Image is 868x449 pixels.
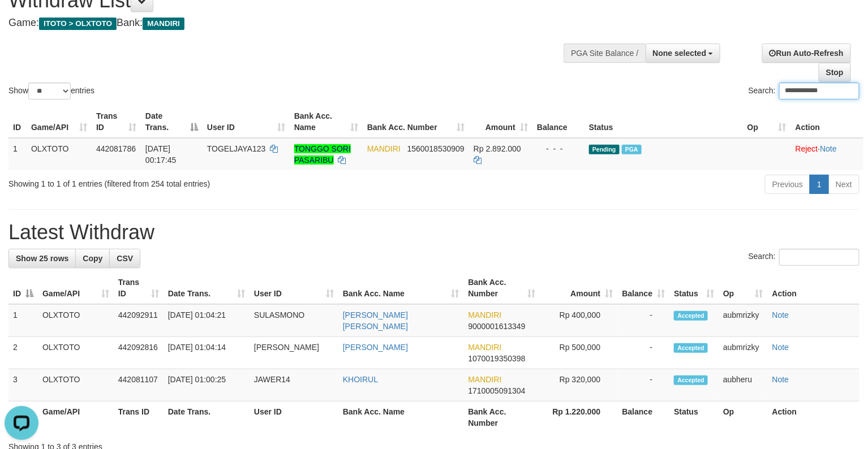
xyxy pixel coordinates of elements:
th: Bank Acc. Name [338,401,464,434]
span: Copy 9000001613349 to clipboard [468,322,525,331]
td: OLXTOTO [38,369,114,401]
td: [DATE] 01:04:21 [164,304,250,337]
th: Op: activate to sort column ascending [719,272,768,304]
th: Trans ID [114,401,164,434]
th: Status [585,106,743,138]
th: Balance: activate to sort column ascending [617,272,669,304]
td: JAWER14 [250,369,338,401]
span: 442081786 [96,144,136,153]
a: Note [772,343,789,352]
a: Note [772,310,789,320]
span: ITOTO > OLXTOTO [39,18,117,30]
td: · [791,138,863,170]
td: - [617,337,669,369]
th: Balance [532,106,585,138]
a: Stop [819,63,851,82]
a: Previous [765,175,810,194]
span: MANDIRI [367,144,401,153]
td: [DATE] 01:04:14 [164,337,250,369]
span: Accepted [674,343,708,353]
td: SULASMONO [250,304,338,337]
th: Op: activate to sort column ascending [743,106,791,138]
label: Search: [749,249,860,266]
th: Status [669,401,719,434]
td: [PERSON_NAME] [250,337,338,369]
span: [DATE] 00:17:45 [145,144,177,165]
input: Search: [779,83,860,100]
th: Amount: activate to sort column ascending [540,272,618,304]
td: 1 [8,138,27,170]
td: OLXTOTO [27,138,92,170]
a: Show 25 rows [8,249,76,268]
th: Game/API [38,401,114,434]
a: 1 [810,175,829,194]
td: 442081107 [114,369,164,401]
span: MANDIRI [468,343,501,352]
td: aubmrizky [719,337,768,369]
div: - - - [537,143,580,154]
span: Copy [83,254,102,263]
span: Pending [589,145,620,154]
button: None selected [646,44,721,63]
input: Search: [779,249,860,266]
th: ID [8,106,27,138]
th: Game/API: activate to sort column ascending [27,106,92,138]
span: Copy 1070019350398 to clipboard [468,354,525,363]
a: Reject [796,144,818,153]
th: Trans ID: activate to sort column ascending [114,272,164,304]
td: 1 [8,304,38,337]
span: Rp 2.892.000 [474,144,521,153]
td: aubmrizky [719,304,768,337]
th: Bank Acc. Name: activate to sort column ascending [338,272,464,304]
th: User ID [250,401,338,434]
label: Search: [749,83,860,100]
a: [PERSON_NAME] [343,343,408,352]
span: MANDIRI [468,310,501,320]
td: - [617,369,669,401]
span: Accepted [674,311,708,321]
th: Action [768,272,860,304]
td: aubheru [719,369,768,401]
td: 442092911 [114,304,164,337]
th: Amount: activate to sort column ascending [469,106,532,138]
span: MANDIRI [143,18,184,30]
th: Bank Acc. Number: activate to sort column ascending [463,272,540,304]
td: 442092816 [114,337,164,369]
th: Bank Acc. Number [463,401,540,434]
th: User ID: activate to sort column ascending [203,106,290,138]
th: Date Trans. [164,401,250,434]
a: TONGGO SORI PASARIBU [294,144,351,165]
span: PGA [622,145,642,154]
span: CSV [117,254,133,263]
a: KHOIRUL [343,375,378,384]
span: MANDIRI [468,375,501,384]
th: ID: activate to sort column descending [8,272,38,304]
th: Balance [617,401,669,434]
a: Next [828,175,860,194]
span: None selected [653,49,707,58]
th: Game/API: activate to sort column ascending [38,272,114,304]
th: Trans ID: activate to sort column ascending [92,106,141,138]
td: 3 [8,369,38,401]
th: Action [791,106,863,138]
td: Rp 500,000 [540,337,618,369]
th: Rp 1.220.000 [540,401,618,434]
td: OLXTOTO [38,304,114,337]
a: Run Auto-Refresh [762,44,851,63]
span: Accepted [674,375,708,385]
a: CSV [109,249,140,268]
a: Copy [75,249,110,268]
td: - [617,304,669,337]
td: Rp 320,000 [540,369,618,401]
span: Show 25 rows [16,254,68,263]
label: Show entries [8,83,94,100]
td: 2 [8,337,38,369]
select: Showentries [28,83,71,100]
a: Note [820,144,837,153]
div: PGA Site Balance / [564,44,645,63]
a: [PERSON_NAME] [PERSON_NAME] [343,310,408,331]
th: Date Trans.: activate to sort column descending [141,106,203,138]
td: Rp 400,000 [540,304,618,337]
h1: Latest Withdraw [8,221,860,244]
th: Status: activate to sort column ascending [669,272,719,304]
